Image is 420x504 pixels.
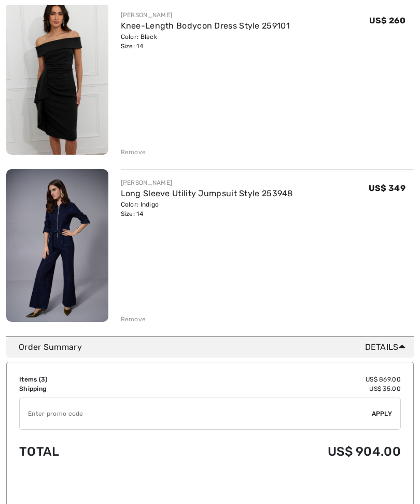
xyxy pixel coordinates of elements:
[121,179,293,188] div: [PERSON_NAME]
[19,434,155,470] td: Total
[121,189,293,199] a: Long Sleeve Utility Jumpsuit Style 253948
[19,385,155,394] td: Shipping
[19,342,410,354] div: Order Summary
[372,410,393,419] span: Apply
[121,11,290,20] div: [PERSON_NAME]
[369,16,405,26] span: US$ 260
[121,200,293,219] div: Color: Indigo Size: 14
[19,375,155,385] td: Items ( )
[121,315,146,324] div: Remove
[155,434,401,470] td: US$ 904.00
[20,399,372,430] input: Promo code
[121,33,290,51] div: Color: Black Size: 14
[6,170,108,323] img: Long Sleeve Utility Jumpsuit Style 253948
[155,385,401,394] td: US$ 35.00
[155,375,401,385] td: US$ 869.00
[41,376,45,384] span: 3
[121,21,290,31] a: Knee-Length Bodycon Dress Style 259101
[6,2,108,155] img: Knee-Length Bodycon Dress Style 259101
[369,184,405,194] span: US$ 349
[121,148,146,157] div: Remove
[365,342,410,354] span: Details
